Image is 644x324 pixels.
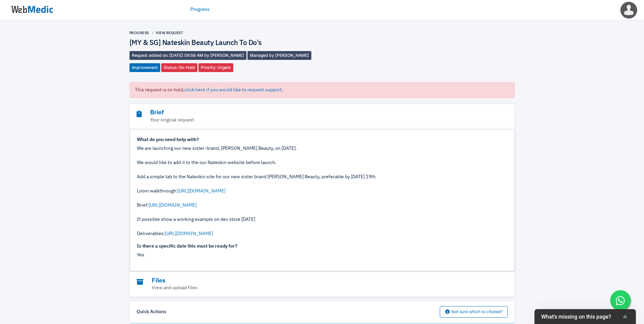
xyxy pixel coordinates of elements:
[177,189,225,193] a: [URL][DOMAIN_NAME]
[541,313,629,321] button: Show survey - What's missing on this page?
[129,39,322,48] h4: [MY & SG] Nateskin Beauty Launch To Do's
[137,109,471,117] h3: Brief
[129,63,160,72] span: Improvement
[137,284,471,292] p: View and upload files
[137,137,199,142] strong: What do you need help with?
[137,309,166,315] h6: Quick Actions
[440,306,508,318] button: Not sure which to choose?
[165,231,213,236] a: [URL][DOMAIN_NAME]
[541,314,621,320] span: What's missing on this page?
[161,63,197,72] span: Status: On-Hold
[190,6,210,13] a: Progress
[137,117,471,124] p: Your original request
[198,63,233,72] span: Priority: Urgent
[137,252,507,259] p: Yes
[149,203,197,208] a: [URL][DOMAIN_NAME]
[185,88,282,92] span: click here if you would like to request support
[137,277,471,285] h3: Files
[137,152,507,166] div: We would like to add it to the our Nateskin website before launch.
[129,51,246,60] span: Request added on: [DATE] 09:59 AM by [PERSON_NAME]
[129,30,322,36] nav: breadcrumb
[156,31,183,35] a: View Request
[129,82,515,98] div: This request is on hold, .
[137,166,507,237] div: Add a simple tab to the Nateskin site for our new sister brand [PERSON_NAME] Beauty, preferable b...
[129,31,149,35] a: Progress
[137,244,237,249] strong: Is there a specific date this must be ready for?
[247,51,311,60] span: Managed by [PERSON_NAME]
[137,145,507,152] div: We are launching our new sister-brand, [PERSON_NAME] Beauty, on [DATE].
